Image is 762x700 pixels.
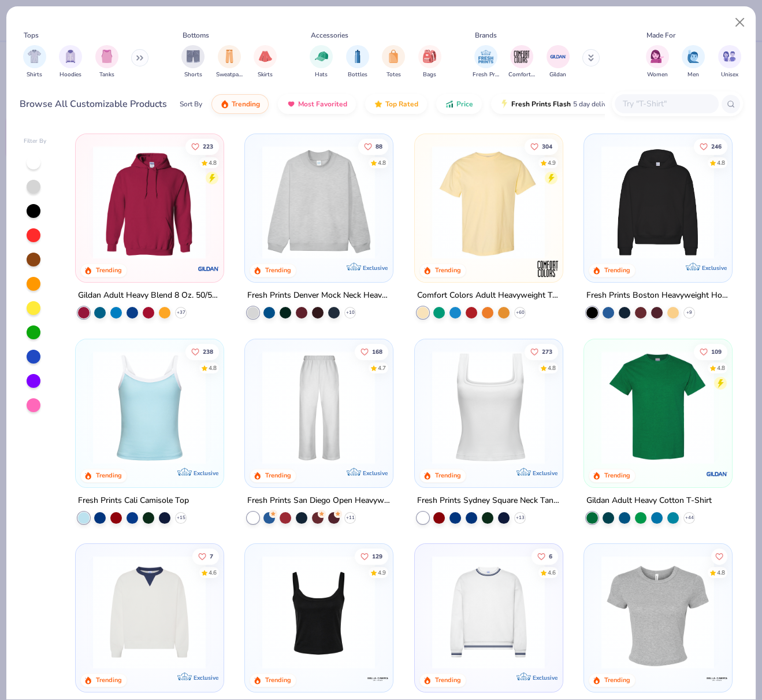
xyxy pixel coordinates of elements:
[426,555,551,669] img: 4d4398e1-a86f-4e3e-85fd-b9623566810e
[646,30,675,40] div: Made For
[456,99,473,109] span: Price
[176,309,185,316] span: + 37
[686,309,692,316] span: + 9
[310,45,333,79] div: filter for Hats
[423,71,436,79] span: Bags
[346,514,355,521] span: + 11
[23,45,46,79] div: filter for Shirts
[508,45,535,79] div: filter for Comfort Colors
[723,50,736,63] img: Unisex Image
[355,343,388,360] button: Like
[687,71,699,79] span: Men
[548,568,556,577] div: 4.6
[711,143,722,149] span: 246
[259,50,272,63] img: Skirts Image
[351,50,364,63] img: Bottles Image
[211,94,269,114] button: Trending
[181,45,205,79] button: filter button
[278,94,356,114] button: Most Favorited
[511,99,571,109] span: Fresh Prints Flash
[216,71,243,79] span: Sweatpants
[418,45,441,79] button: filter button
[211,146,336,259] img: a164e800-7022-4571-a324-30c76f641635
[376,143,382,149] span: 88
[682,45,705,79] div: filter for Men
[181,45,205,79] div: filter for Shorts
[365,94,427,114] button: Top Rated
[718,45,741,79] div: filter for Unisex
[477,48,495,65] img: Fresh Prints Image
[551,350,675,464] img: 63ed7c8a-03b3-4701-9f69-be4b1adc9c5f
[203,349,213,354] span: 238
[311,30,348,40] div: Accessories
[387,50,400,63] img: Totes Image
[287,99,296,109] img: most_fav.gif
[378,364,386,372] div: 4.7
[711,349,722,354] span: 109
[59,45,82,79] div: filter for Hoodies
[694,343,727,360] button: Like
[547,45,570,79] div: filter for Gildan
[216,45,243,79] button: filter button
[203,143,213,149] span: 223
[586,288,730,302] div: Fresh Prints Boston Heavyweight Hoodie
[87,350,211,464] img: a25d9891-da96-49f3-a35e-76288174bf3a
[59,45,82,79] button: filter button
[87,146,211,259] img: 01756b78-01f6-4cc6-8d8a-3c30c1a0c8ac
[694,138,727,154] button: Like
[473,45,499,79] div: filter for Fresh Prints
[374,99,383,109] img: TopRated.gif
[513,48,530,65] img: Comfort Colors Image
[95,45,118,79] button: filter button
[596,555,720,669] img: aa15adeb-cc10-480b-b531-6e6e449d5067
[78,288,221,302] div: Gildan Adult Heavy Blend 8 Oz. 50/50 Hooded Sweatshirt
[551,146,675,259] img: e55d29c3-c55d-459c-bfd9-9b1c499ab3c6
[211,555,336,669] img: 230d1666-f904-4a08-b6b8-0d22bf50156f
[346,45,369,79] button: filter button
[646,45,669,79] button: filter button
[315,71,328,79] span: Hats
[508,71,535,79] span: Comfort Colors
[24,137,47,146] div: Filter By
[310,45,333,79] button: filter button
[551,555,675,669] img: b6dde052-8961-424d-8094-bd09ce92eca4
[536,257,559,280] img: Comfort Colors logo
[385,99,418,109] span: Top Rated
[685,514,694,521] span: + 44
[687,50,700,63] img: Men Image
[257,555,381,669] img: 8af284bf-0d00-45ea-9003-ce4b9a3194ad
[366,666,389,690] img: Bella + Canvas logo
[531,548,558,564] button: Like
[372,553,382,559] span: 129
[473,71,499,79] span: Fresh Prints
[209,568,217,577] div: 4.6
[596,350,720,464] img: db319196-8705-402d-8b46-62aaa07ed94f
[682,45,705,79] button: filter button
[187,50,200,63] img: Shorts Image
[257,146,381,259] img: f5d85501-0dbb-4ee4-b115-c08fa3845d83
[473,45,499,79] button: filter button
[27,71,42,79] span: Shirts
[548,158,556,167] div: 4.9
[209,364,217,372] div: 4.8
[193,469,218,476] span: Exclusive
[298,99,347,109] span: Most Favorited
[491,94,625,114] button: Fresh Prints Flash5 day delivery
[721,71,738,79] span: Unisex
[515,309,524,316] span: + 60
[705,666,728,690] img: Bella + Canvas logo
[355,548,388,564] button: Like
[525,138,558,154] button: Like
[436,94,482,114] button: Price
[549,48,567,65] img: Gildan Image
[180,99,202,109] div: Sort By
[220,99,229,109] img: trending.gif
[210,553,213,559] span: 7
[184,71,202,79] span: Shorts
[508,45,535,79] button: filter button
[254,45,277,79] div: filter for Skirts
[717,364,725,372] div: 4.8
[363,264,388,271] span: Exclusive
[711,548,727,564] button: Like
[651,50,664,63] img: Women Image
